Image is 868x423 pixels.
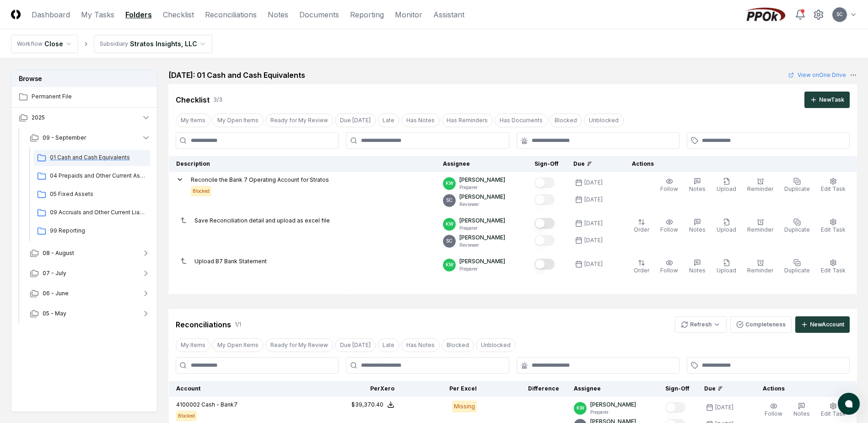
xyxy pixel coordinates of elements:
span: 01 Cash and Cash Equivalents [50,153,147,162]
span: Edit Task [821,267,846,274]
span: Follow [660,226,678,233]
span: KW [446,180,453,187]
button: Due Today [335,338,376,352]
span: KW [577,405,584,412]
button: Duplicate [782,257,812,277]
button: NewTask [804,92,850,108]
button: Duplicate [782,217,812,236]
p: Preparer [590,409,636,416]
th: Assignee [566,381,658,397]
a: Assistant [433,9,464,20]
span: Order [634,226,649,233]
p: [PERSON_NAME] [459,217,505,225]
button: 09 - September [22,128,158,148]
span: 08 - August [43,249,74,257]
a: My Tasks [81,9,114,20]
span: Duplicate [784,267,810,274]
a: Reporting [350,9,384,20]
a: 05 Fixed Assets [33,186,151,203]
th: Sign-Off [658,381,697,397]
button: Blocked [550,114,582,127]
button: Unblocked [584,114,624,127]
div: Workflow [17,40,43,48]
button: atlas-launcher [838,393,860,415]
p: Preparer [459,184,505,191]
span: Notes [689,267,706,274]
span: Cash - Bank7 [201,401,237,408]
button: $39,370.40 [351,401,394,409]
p: Preparer [459,225,505,232]
span: SC [446,197,453,204]
button: Mark complete [534,235,555,246]
span: Edit Task [821,410,846,417]
div: [DATE] [584,236,603,244]
span: Edit Task [821,185,846,192]
a: 04 Prepaids and Other Current Assets [33,168,151,184]
button: Follow [658,257,680,277]
div: [DATE] [715,403,733,412]
button: Notes [687,257,707,277]
span: Upload [717,226,736,233]
button: Has Reminders [442,114,493,127]
div: 3 / 3 [213,96,222,104]
span: Duplicate [784,226,810,233]
th: Sign-Off [527,156,566,172]
span: Follow [765,410,782,417]
div: New Task [819,96,844,104]
button: Has Notes [401,114,440,127]
span: SC [836,11,843,18]
a: Permanent File [11,87,158,107]
button: Follow [658,217,680,236]
div: [DATE] [584,219,603,228]
p: [PERSON_NAME] [459,193,505,201]
button: Mark complete [534,194,555,205]
a: Documents [299,9,339,20]
span: Order [634,267,649,274]
span: KW [446,221,453,228]
span: 04 Prepaids and Other Current Assets [50,172,147,180]
button: Upload [715,217,738,236]
button: Ready for My Review [265,114,333,127]
span: 05 Fixed Assets [50,190,147,198]
button: Due Today [335,114,376,127]
div: [DATE] [584,260,603,268]
a: 09 Accruals and Other Current Liabilities [33,205,151,221]
button: My Items [176,114,210,127]
span: Edit Task [821,226,846,233]
button: My Open Items [212,114,264,127]
button: Duplicate [782,176,812,195]
button: Notes [687,176,707,195]
button: Reminder [745,217,775,236]
button: NewAccount [795,316,850,333]
p: Reviewer [459,201,505,208]
button: Completeness [730,316,792,333]
span: 06 - June [43,289,69,298]
span: 09 Accruals and Other Current Liabilities [50,208,147,217]
a: Checklist [163,9,194,20]
div: 1 / 1 [235,320,241,329]
button: Mark complete [534,218,555,229]
a: 99 Reporting [33,223,151,239]
p: [PERSON_NAME] [459,257,505,266]
p: [PERSON_NAME] [459,176,505,184]
button: My Open Items [212,338,264,352]
button: Edit Task [819,217,847,236]
button: Mark complete [534,177,555,188]
a: Notes [268,9,288,20]
span: Reminder [747,267,773,274]
button: Notes [792,401,812,420]
p: Save Reconciliation detail and upload as excel file [194,217,330,225]
button: Reminder [745,176,775,195]
a: Reconciliations [205,9,257,20]
button: Order [632,217,651,236]
h2: [DATE]: 01 Cash and Cash Equivalents [168,70,305,81]
span: Follow [660,185,678,192]
div: [DATE] [584,195,603,204]
a: View onOne Drive [788,71,846,79]
button: Edit Task [819,401,847,420]
p: Reviewer [459,242,505,249]
div: 09 - September [22,148,158,243]
button: 07 - July [22,263,158,283]
span: 99 Reporting [50,227,147,235]
div: New Account [810,320,844,329]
